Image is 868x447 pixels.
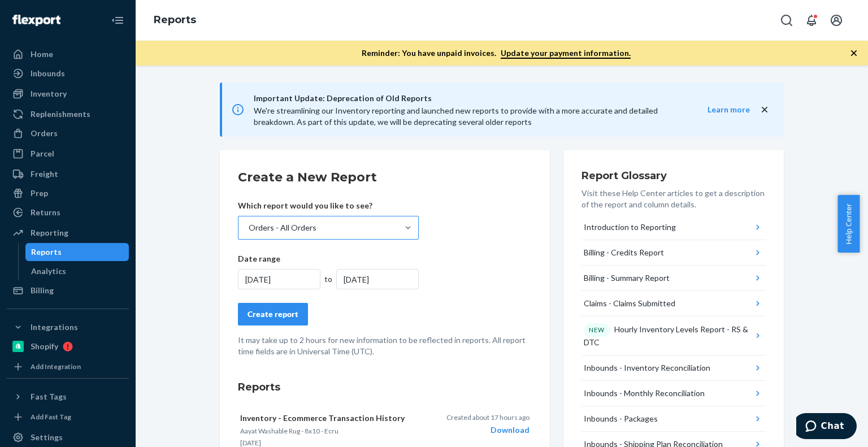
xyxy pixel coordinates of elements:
button: NEWHourly Inventory Levels Report - RS & DTC [581,316,766,355]
input: Orders - All Orders [248,222,249,233]
div: Reports [31,246,62,258]
div: Add Fast Tag [31,412,71,422]
button: Inbounds - Monthly Reconciliation [581,381,766,406]
button: Claims - Claims Submitted [581,291,766,316]
p: Aayat Washable Rug - 8x10 - Ecru [240,426,431,436]
div: Parcel [31,148,54,159]
div: Home [31,49,53,60]
ol: breadcrumbs [145,4,205,37]
a: Home [7,45,129,63]
div: Add Integration [31,362,81,371]
button: Open Search Box [775,9,798,32]
div: Shopify [31,341,58,352]
p: Which report would you like to see? [238,200,419,211]
button: Fast Tags [7,388,129,406]
button: Inbounds - Inventory Reconciliation [581,355,766,381]
div: Billing [31,285,54,296]
p: Visit these Help Center articles to get a description of the report and column details. [581,188,766,210]
a: Freight [7,165,129,183]
div: Claims - Claims Submitted [584,298,675,309]
div: Inbounds - Monthly Reconciliation [584,388,705,399]
div: Reporting [31,227,68,238]
span: We're streamlining our Inventory reporting and launched new reports to provide with a more accura... [254,106,658,127]
div: Inbounds [31,68,65,79]
button: Inbounds - Packages [581,406,766,432]
button: Billing - Summary Report [581,266,766,291]
a: Reporting [7,224,129,242]
div: Inventory [31,88,67,99]
a: Shopify [7,337,129,355]
a: Parcel [7,145,129,163]
img: Flexport logo [12,15,60,26]
a: Inventory [7,85,129,103]
div: [DATE] [238,269,320,289]
a: Reports [154,14,196,26]
a: Returns [7,203,129,222]
time: [DATE] [240,439,261,447]
p: NEW [589,326,605,335]
button: close [759,104,770,116]
div: Create report [248,309,298,320]
a: Reports [25,243,129,261]
a: Add Integration [7,360,129,374]
a: Billing [7,281,129,300]
div: to [320,274,337,285]
h3: Reports [238,380,532,394]
button: Introduction to Reporting [581,215,766,240]
div: Returns [31,207,60,218]
a: Inbounds [7,64,129,83]
a: Replenishments [7,105,129,123]
p: Created about 17 hours ago [446,413,530,422]
h2: Create a New Report [238,168,532,186]
div: Download [446,424,530,436]
p: Inventory - Ecommerce Transaction History [240,413,431,424]
iframe: Opens a widget where you can chat to one of our agents [796,413,857,441]
div: Billing - Summary Report [584,272,670,284]
button: Open account menu [825,9,848,32]
div: Freight [31,168,58,180]
div: Inbounds - Packages [584,413,658,424]
button: Integrations [7,318,129,336]
div: [DATE] [336,269,419,289]
button: Close Navigation [106,9,129,32]
h3: Report Glossary [581,168,766,183]
div: Introduction to Reporting [584,222,676,233]
div: Settings [31,432,63,443]
a: Analytics [25,262,129,280]
div: Prep [31,188,48,199]
a: Orders [7,124,129,142]
p: It may take up to 2 hours for new information to be reflected in reports. All report time fields ... [238,335,532,357]
span: Important Update: Deprecation of Old Reports [254,92,685,105]
div: Inbounds - Inventory Reconciliation [584,362,710,374]
a: Prep [7,184,129,202]
div: Orders [31,128,58,139]
button: Learn more [685,104,750,115]
div: Hourly Inventory Levels Report - RS & DTC [584,323,753,348]
p: Reminder: You have unpaid invoices. [362,47,631,59]
a: Add Fast Tag [7,410,129,424]
div: Integrations [31,322,78,333]
a: Settings [7,428,129,446]
div: Fast Tags [31,391,67,402]
p: Date range [238,253,419,264]
div: Analytics [31,266,66,277]
div: Billing - Credits Report [584,247,664,258]
button: Create report [238,303,308,326]
button: Open notifications [800,9,823,32]
button: Help Center [837,195,860,253]
a: Update your payment information. [501,48,631,59]
button: Billing - Credits Report [581,240,766,266]
div: Replenishments [31,109,90,120]
div: Orders - All Orders [249,222,316,233]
